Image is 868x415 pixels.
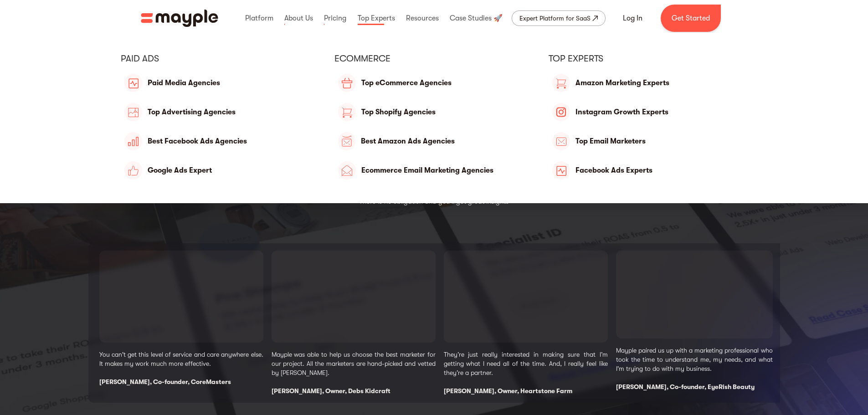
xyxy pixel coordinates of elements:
div: Top Experts [355,4,397,33]
a: Get Started [661,5,721,32]
div: Top Experts [549,53,748,65]
div: Expert Platform for SaaS [519,13,591,24]
a: Expert Platform for SaaS [512,10,606,26]
div: 2 / 4 [272,251,436,396]
div: About Us [282,4,315,33]
div: 3 / 4 [444,251,608,396]
div: Resources [404,4,441,33]
div: Pricing [322,4,349,33]
div: Platform [243,4,276,33]
p: Mayple paired us up with a marketing professional who took the time to understand me, my needs, a... [616,346,773,373]
p: Mayple was able to help us choose the best marketer for our project. All the marketers are hand-p... [272,350,436,377]
div: [PERSON_NAME], Owner, Debs Kidcraft [272,386,436,395]
div: PAID ADS [121,53,320,65]
a: Log In [612,7,653,29]
div: [PERSON_NAME], Co-founder, EyeRish Beauty [616,382,773,391]
div: [PERSON_NAME], Owner, Heartstone Farm [444,386,608,395]
a: home [141,10,218,27]
div: 4 / 4 [616,251,780,392]
img: Mayple logo [141,10,218,27]
div: eCommerce [334,53,534,65]
p: They’re just really interested in making sure that I’m getting what I need all of the time. And, ... [444,350,608,377]
div: 1 / 4 [99,251,263,387]
div: [PERSON_NAME], Co-founder, CoreMasters [99,377,263,386]
p: You can't get this level of service and care anywhere else. It makes my work much more effective. [99,350,263,368]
